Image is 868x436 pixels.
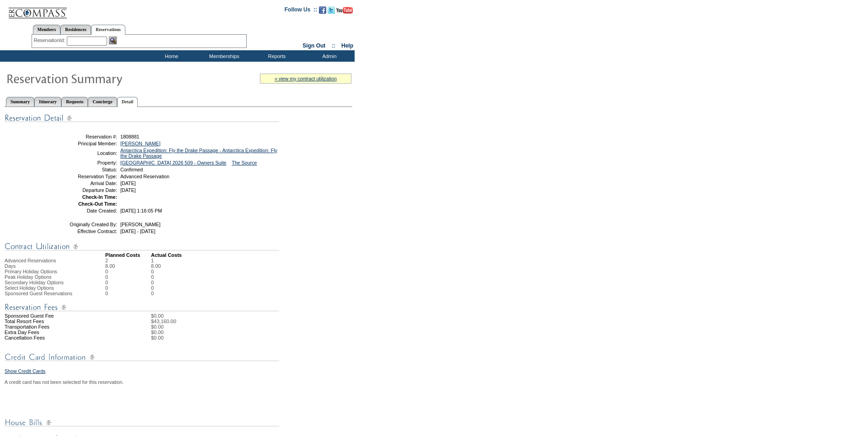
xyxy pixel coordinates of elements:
img: Contract Utilization [5,241,279,252]
a: Summary [6,97,34,106]
td: 1 [151,258,161,263]
td: Total Resort Fees [5,319,105,324]
strong: Check-In Time: [82,194,117,200]
td: Property: [52,160,117,165]
span: Select Holiday Options [5,285,54,291]
span: [DATE] [120,181,136,186]
td: $0.00 [151,313,352,319]
a: Itinerary [34,97,61,106]
td: Follow Us :: [285,5,317,16]
td: Reservation #: [52,134,117,139]
td: Sponsored Guest Fee [5,313,105,319]
td: 0 [105,291,151,296]
img: Reservation Search [109,37,117,44]
a: » view my contract utilization [275,76,337,81]
td: 8.00 [105,263,151,269]
span: [DATE] 1:16:05 PM [120,208,162,213]
a: Show Credit Cards [5,368,45,374]
a: Concierge [88,97,117,106]
td: Cancellation Fees [5,335,105,340]
img: House Bills [5,417,279,428]
td: Admin [302,50,355,62]
td: Planned Costs [105,252,151,258]
td: 0 [151,274,161,280]
a: Antarctica Expedition: Fly the Drake Passage - Antarctica Expedition: Fly the Drake Passage [120,148,277,159]
td: Home [144,50,197,62]
a: Detail [117,97,138,107]
a: Reservations [91,25,125,35]
a: Subscribe to our YouTube Channel [336,9,353,15]
td: Status: [52,167,117,172]
td: Arrival Date: [52,181,117,186]
td: Effective Contract: [52,229,117,234]
a: [GEOGRAPHIC_DATA] 2026 509 - Owners Suite [120,160,226,165]
td: Date Created: [52,208,117,213]
td: 0 [151,269,161,274]
td: 0 [105,280,151,285]
td: 0 [151,285,161,291]
div: A credit card has not been selected for this reservation. [5,379,352,385]
img: Credit Card Information [5,351,279,363]
img: Reservation Detail [5,112,279,124]
span: [DATE] - [DATE] [120,229,156,234]
td: Transportation Fees [5,324,105,330]
img: Subscribe to our YouTube Channel [336,7,353,14]
td: Location: [52,148,117,159]
td: 0 [151,280,161,285]
td: 0 [105,274,151,280]
a: The Source [232,160,257,165]
span: Advanced Reservations [5,258,56,263]
a: Become our fan on Facebook [319,9,326,15]
span: Peak Holiday Options [5,274,51,280]
td: 0 [105,269,151,274]
strong: Check-Out Time: [78,201,117,207]
span: Advanced Reservation [120,174,169,179]
td: 8.00 [151,263,161,269]
td: Departure Date: [52,187,117,193]
span: Primary Holiday Options [5,269,57,274]
a: [PERSON_NAME] [120,141,161,146]
td: $0.00 [151,335,352,340]
td: Extra Day Fees [5,330,105,335]
td: 0 [105,285,151,291]
span: [PERSON_NAME] [120,222,161,227]
td: Actual Costs [151,252,352,258]
td: Reservation Type: [52,174,117,179]
a: Help [341,43,353,49]
td: $0.00 [151,330,352,335]
span: 1808881 [120,134,140,139]
div: ReservationId: [34,37,67,44]
img: Reservation Fees [5,302,279,313]
a: Members [33,25,61,34]
a: Requests [61,97,88,106]
td: $43,160.00 [151,319,352,324]
td: Memberships [197,50,249,62]
td: 0 [151,291,161,296]
td: Reports [249,50,302,62]
a: Residences [60,25,91,34]
td: 2 [105,258,151,263]
span: Days [5,263,16,269]
span: [DATE] [120,187,136,193]
a: Follow us on Twitter [328,9,335,15]
span: Secondary Holiday Options [5,280,64,285]
img: Become our fan on Facebook [319,6,326,14]
span: Confirmed [120,167,143,172]
td: $0.00 [151,324,352,330]
img: Follow us on Twitter [328,6,335,14]
span: Sponsored Guest Reservations [5,291,72,296]
img: Reservaton Summary [6,69,189,87]
span: :: [332,43,335,49]
a: Sign Out [302,43,325,49]
td: Originally Created By: [52,222,117,227]
td: Principal Member: [52,141,117,146]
